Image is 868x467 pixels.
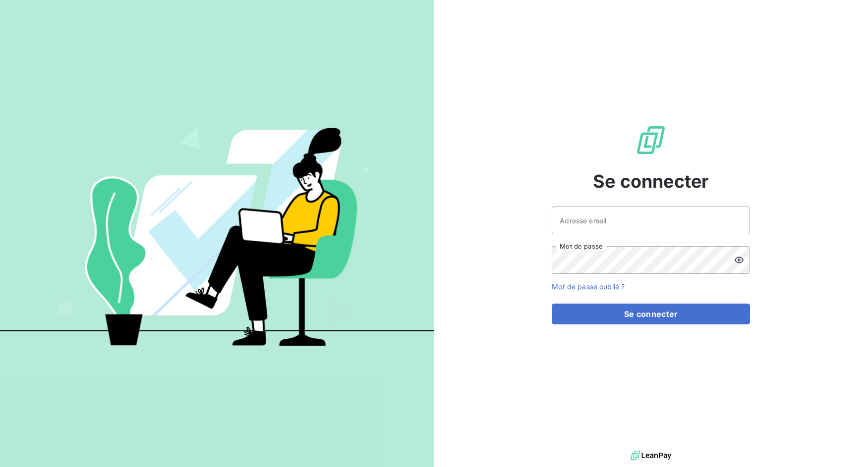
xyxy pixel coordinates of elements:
[552,207,750,234] input: placeholder
[631,448,671,463] img: logo
[552,304,750,324] button: Se connecter
[552,282,625,291] a: Mot de passe oublié ?
[593,168,709,195] span: Se connecter
[635,124,667,156] img: Logo LeanPay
